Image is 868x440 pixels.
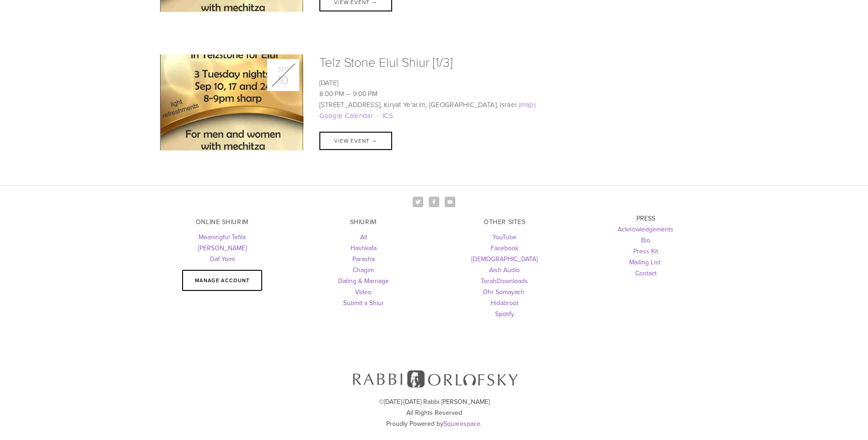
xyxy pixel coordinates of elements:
a: Telz Stone Elul Shiur [1/3] [319,53,453,70]
a: Google Calendar [319,111,374,120]
time: 9:00 PM [353,89,378,98]
a: Facebook [491,243,518,252]
a: YouTube [492,232,517,241]
h3: SHIURIM [301,218,426,226]
a: Bio [641,236,650,245]
time: 8:00 PM [319,89,345,98]
a: Aish Audio [489,265,520,274]
a: Hashkafa [350,243,377,252]
a: Manage Account [182,270,262,291]
a: Ohr Somayach [483,287,524,296]
a: Press Kit [633,247,658,256]
a: [PERSON_NAME] [198,243,247,252]
a: (map) [519,100,536,109]
a: Mailing List [629,258,660,267]
a: Hidabroot [491,298,518,307]
img: Telz Stone Elul Shiur [1/3] [160,1,304,204]
a: Acknowledgements [618,225,674,234]
a: ICS [383,111,393,120]
a: TorahDownloads [481,276,528,285]
a: Daf Yomi [210,254,235,263]
a: Parasha [352,254,375,263]
a: All [360,232,367,241]
span: Israel [500,100,517,109]
a: Meaningful Tefila [199,232,246,241]
a: Video [355,287,372,296]
a: Chagim [353,265,374,274]
a: Squarespace [443,419,480,428]
h3: ONLINE SHIURIM [160,218,286,226]
span: [STREET_ADDRESS] [319,100,384,109]
a: Contact [635,268,657,278]
div: 10 [270,74,297,86]
div: Sep [270,66,297,72]
time: [DATE] [319,78,339,87]
a: Spotify [495,309,514,318]
a: Dating & Marriage [338,276,389,285]
a: [DEMOGRAPHIC_DATA] [471,254,538,263]
span: Kiryat Ye'arim, [GEOGRAPHIC_DATA] [384,100,500,109]
a: Submit a Shiur [343,298,384,307]
a: View Event → [319,132,392,150]
h3: OTHER SITES [442,218,568,226]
